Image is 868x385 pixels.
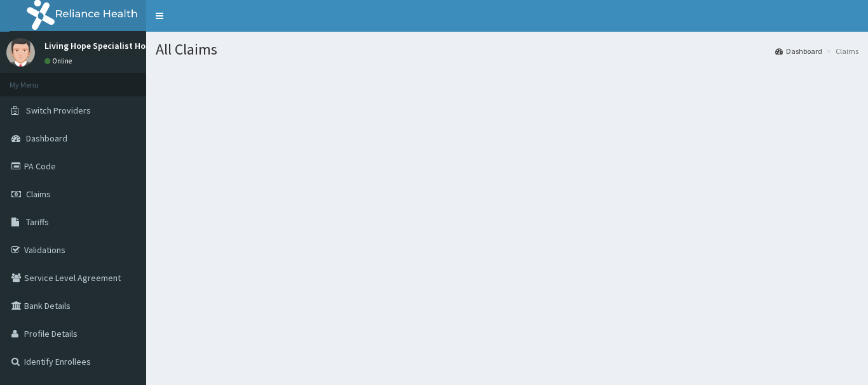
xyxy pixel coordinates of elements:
[26,105,91,116] span: Switch Providers
[44,41,169,50] p: Living Hope Specialist Hospital
[26,216,49,228] span: Tariffs
[775,46,822,56] a: Dashboard
[824,46,858,56] li: Claims
[26,188,51,200] span: Claims
[26,133,67,144] span: Dashboard
[44,56,75,65] a: Online
[6,38,35,67] img: User Image
[156,41,858,58] h1: All Claims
